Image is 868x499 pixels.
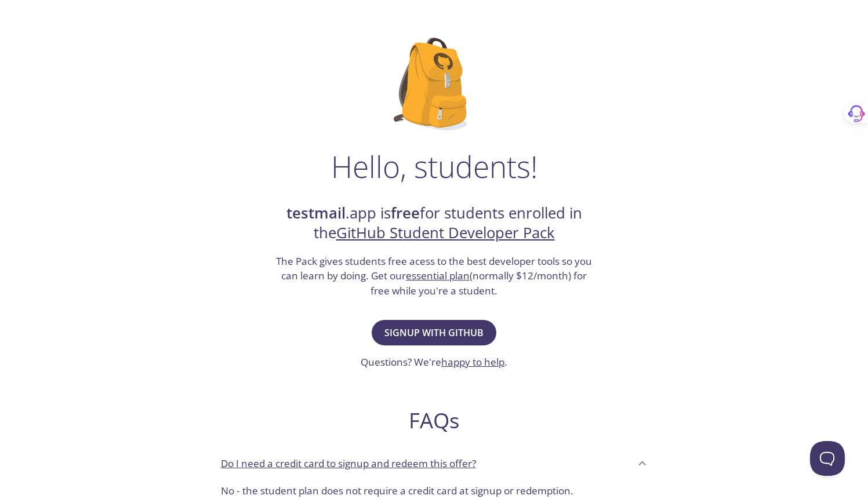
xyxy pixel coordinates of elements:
img: github-student-backpack.png [394,38,474,130]
h3: The Pack gives students free acess to the best developer tools so you can learn by doing. Get our... [275,254,594,298]
iframe: Help Scout Beacon - Open [810,441,845,476]
h3: Questions? We're . [361,355,507,370]
div: Do I need a credit card to signup and redeem this offer? [212,447,657,479]
h2: FAQs [212,407,657,434]
h1: Hello, students! [331,149,537,184]
strong: testmail [286,203,346,223]
span: Signup with GitHub [384,325,484,341]
h2: .app is for students enrolled in the [275,203,594,243]
a: happy to help [441,355,504,369]
p: No - the student plan does not require a credit card at signup or redemption. [221,483,648,498]
p: Do I need a credit card to signup and redeem this offer? [221,456,476,471]
button: Signup with GitHub [372,320,496,345]
strong: free [391,203,420,223]
a: essential plan [406,269,470,282]
a: GitHub Student Developer Pack [336,223,555,243]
